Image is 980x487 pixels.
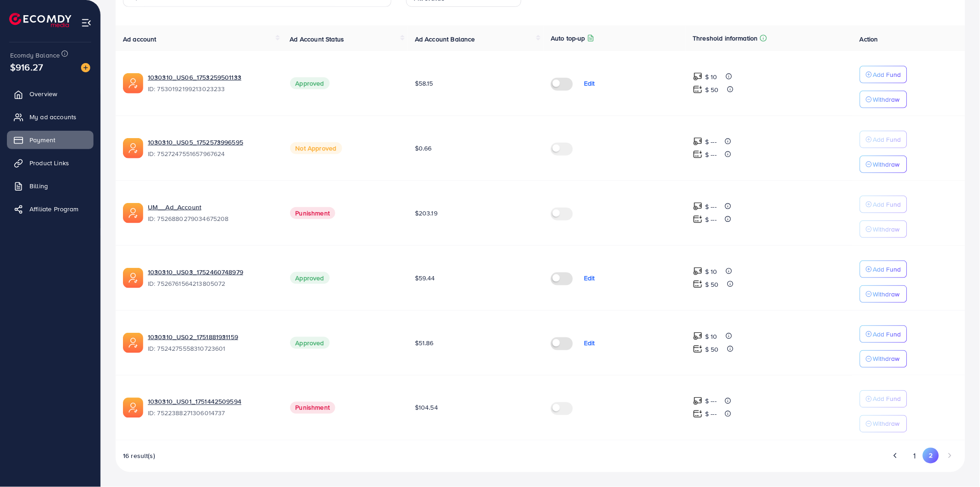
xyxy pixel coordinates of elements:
[290,35,344,44] span: Ad Account Status
[415,79,433,88] span: $58.15
[290,272,330,284] span: Approved
[10,51,60,60] span: Ecomdy Balance
[860,196,907,213] button: Add Fund
[693,331,703,341] img: top-up amount
[706,331,718,342] p: $ 10
[860,415,907,433] button: Withdraw
[290,402,336,414] span: Punishment
[706,409,717,420] p: $ ---
[693,33,758,44] p: Threshold information
[860,220,907,238] button: Withdraw
[873,354,900,365] p: Withdraw
[693,150,703,159] img: top-up amount
[706,149,717,160] p: $ ---
[551,33,585,44] p: Auto top-up
[123,73,143,93] img: ic-ads-acc.e4c84228.svg
[860,261,907,278] button: Add Fund
[148,344,275,353] span: ID: 7524275558310723601
[148,409,275,418] span: ID: 7522388271306014737
[290,142,342,154] span: Not Approved
[148,138,275,147] a: 1030310_US05_1752573996595
[148,397,275,406] a: 1030310_US01_1751442509594
[148,397,275,418] div: <span class='underline'>1030310_US01_1751442509594</span></br>7522388271306014737
[860,156,907,173] button: Withdraw
[860,390,907,408] button: Add Fund
[706,266,718,277] p: $ 10
[29,89,57,99] span: Overview
[584,272,595,284] p: Edit
[584,78,595,89] p: Edit
[693,215,703,224] img: top-up amount
[148,149,275,158] span: ID: 7527247551657967624
[7,108,93,126] a: My ad accounts
[693,72,703,81] img: top-up amount
[693,137,703,146] img: top-up amount
[584,337,595,348] p: Edit
[415,209,437,218] span: $203.19
[860,131,907,148] button: Add Fund
[415,273,435,283] span: $59.44
[706,396,717,407] p: $ ---
[941,446,973,480] iframe: Chat
[888,448,904,464] button: Go to previous page
[873,289,900,300] p: Withdraw
[860,325,907,343] button: Add Fund
[873,134,901,145] p: Add Fund
[7,85,93,103] a: Overview
[148,267,275,289] div: <span class='underline'>1030310_US03_1752460748979</span></br>7526761564213805072
[693,202,703,211] img: top-up amount
[860,66,907,83] button: Add Fund
[148,73,275,94] div: <span class='underline'>1030310_US06_1753259501133</span></br>7530192199213023233
[860,35,878,44] span: Action
[706,84,719,95] p: $ 50
[123,268,143,288] img: ic-ads-acc.e4c84228.svg
[873,199,901,210] p: Add Fund
[873,329,901,340] p: Add Fund
[415,403,438,412] span: $104.54
[873,224,900,235] p: Withdraw
[148,332,275,354] div: <span class='underline'>1030310_US02_1751881931159</span></br>7524275558310723601
[148,279,275,288] span: ID: 7526761564213805072
[148,214,275,223] span: ID: 7526880279034675208
[7,131,93,149] a: Payment
[706,71,718,82] p: $ 10
[7,200,93,218] a: Affiliate Program
[693,344,703,354] img: top-up amount
[7,154,93,172] a: Product Links
[706,214,717,225] p: $ ---
[860,350,907,368] button: Withdraw
[290,207,336,219] span: Punishment
[706,344,719,355] p: $ 50
[888,448,958,465] ul: Pagination
[706,136,717,147] p: $ ---
[873,418,900,429] p: Withdraw
[29,158,69,168] span: Product Links
[123,35,157,44] span: Ad account
[693,267,703,276] img: top-up amount
[415,35,475,44] span: Ad Account Balance
[123,203,143,223] img: ic-ads-acc.e4c84228.svg
[29,135,55,145] span: Payment
[7,177,93,195] a: Billing
[873,94,900,105] p: Withdraw
[415,338,434,348] span: $51.86
[907,448,923,465] button: Go to page 1
[148,203,275,224] div: <span class='underline'>UM__Ad_Account</span></br>7526880279034675208
[123,398,143,418] img: ic-ads-acc.e4c84228.svg
[9,13,71,27] a: logo
[29,204,79,214] span: Affiliate Program
[148,267,275,277] a: 1030310_US03_1752460748979
[706,279,719,290] p: $ 50
[860,91,907,108] button: Withdraw
[29,112,76,122] span: My ad accounts
[148,73,275,82] a: 1030310_US06_1753259501133
[148,332,275,342] a: 1030310_US02_1751881931159
[693,409,703,419] img: top-up amount
[693,279,703,289] img: top-up amount
[148,203,275,212] a: UM__Ad_Account
[873,264,901,275] p: Add Fund
[873,394,901,405] p: Add Fund
[290,77,330,89] span: Approved
[81,63,90,72] img: image
[873,159,900,170] p: Withdraw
